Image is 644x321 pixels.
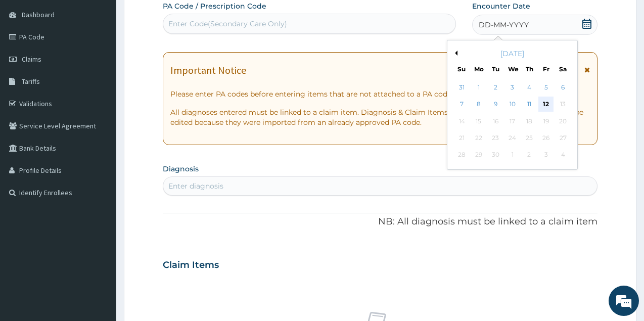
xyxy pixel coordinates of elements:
[163,260,219,271] h3: Claim Items
[474,65,483,73] div: Mo
[471,97,486,112] div: Choose Monday, September 8th, 2025
[559,65,567,73] div: Sa
[454,97,469,112] div: Choose Sunday, September 7th, 2025
[59,96,140,198] span: We're online!
[452,51,457,56] button: Previous Month
[53,57,170,70] div: Chat with us now
[168,181,223,191] div: Enter diagnosis
[555,97,570,112] div: Not available Saturday, September 13th, 2025
[525,65,533,73] div: Th
[538,80,554,95] div: Choose Friday, September 5th, 2025
[471,114,486,129] div: Not available Monday, September 15th, 2025
[451,49,573,59] div: [DATE]
[457,65,466,73] div: Su
[538,114,554,129] div: Not available Friday, September 19th, 2025
[454,130,469,146] div: Not available Sunday, September 21st, 2025
[508,65,517,73] div: We
[22,77,40,86] span: Tariffs
[488,114,503,129] div: Not available Tuesday, September 16th, 2025
[555,80,570,95] div: Choose Saturday, September 6th, 2025
[504,148,520,163] div: Not available Wednesday, October 1st, 2025
[542,65,550,73] div: Fr
[522,130,537,146] div: Not available Thursday, September 25th, 2025
[472,1,530,11] label: Encounter Date
[453,79,571,164] div: month 2025-09
[19,51,41,76] img: d_794563401_company_1708531726252_794563401
[538,148,554,163] div: Not available Friday, October 3rd, 2025
[22,55,41,64] span: Claims
[454,114,469,129] div: Not available Sunday, September 14th, 2025
[504,80,520,95] div: Choose Wednesday, September 3rd, 2025
[5,214,193,249] textarea: Type your message and hit 'Enter'
[163,164,199,174] label: Diagnosis
[491,65,499,73] div: Tu
[170,107,590,127] p: All diagnoses entered must be linked to a claim item. Diagnosis & Claim Items that are visible bu...
[504,114,520,129] div: Not available Wednesday, September 17th, 2025
[170,65,246,76] h1: Important Notice
[522,80,537,95] div: Choose Thursday, September 4th, 2025
[163,1,266,11] label: PA Code / Prescription Code
[488,97,503,112] div: Choose Tuesday, September 9th, 2025
[471,130,486,146] div: Not available Monday, September 22nd, 2025
[22,10,55,19] span: Dashboard
[522,148,537,163] div: Not available Thursday, October 2nd, 2025
[471,80,486,95] div: Choose Monday, September 1st, 2025
[471,148,486,163] div: Not available Monday, September 29th, 2025
[555,114,570,129] div: Not available Saturday, September 20th, 2025
[479,20,529,30] span: DD-MM-YYYY
[168,19,287,29] div: Enter Code(Secondary Care Only)
[504,97,520,112] div: Choose Wednesday, September 10th, 2025
[166,5,190,29] div: Minimize live chat window
[170,89,590,99] p: Please enter PA codes before entering items that are not attached to a PA code
[488,130,503,146] div: Not available Tuesday, September 23rd, 2025
[555,130,570,146] div: Not available Saturday, September 27th, 2025
[538,130,554,146] div: Not available Friday, September 26th, 2025
[555,148,570,163] div: Not available Saturday, October 4th, 2025
[504,130,520,146] div: Not available Wednesday, September 24th, 2025
[522,114,537,129] div: Not available Thursday, September 18th, 2025
[163,215,597,228] p: NB: All diagnosis must be linked to a claim item
[488,148,503,163] div: Not available Tuesday, September 30th, 2025
[488,80,503,95] div: Choose Tuesday, September 2nd, 2025
[454,80,469,95] div: Choose Sunday, August 31st, 2025
[538,97,554,112] div: Choose Friday, September 12th, 2025
[454,148,469,163] div: Not available Sunday, September 28th, 2025
[522,97,537,112] div: Choose Thursday, September 11th, 2025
